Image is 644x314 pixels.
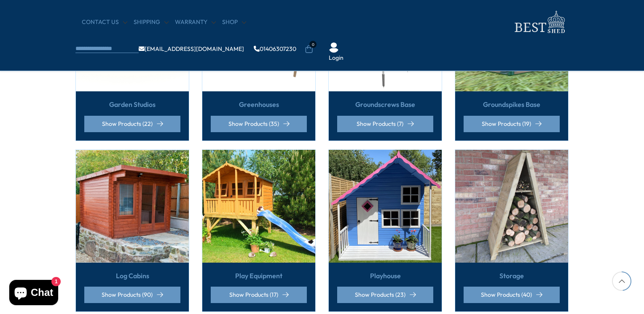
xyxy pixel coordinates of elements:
[84,287,180,303] a: Show Products (90)
[309,41,317,48] span: 0
[329,54,343,62] a: Login
[337,116,433,132] a: Show Products (7)
[202,150,315,263] img: Play Equipment
[139,46,244,52] a: [EMAIL_ADDRESS][DOMAIN_NAME]
[211,116,307,132] a: Show Products (35)
[134,18,169,27] a: Shipping
[305,45,313,53] a: 0
[455,150,568,263] img: Storage
[510,8,569,36] img: logo
[222,18,246,27] a: Shop
[76,150,189,263] img: Log Cabins
[82,18,127,27] a: CONTACT US
[239,100,279,109] a: Greenhouses
[355,100,415,109] a: Groundscrews Base
[483,100,540,109] a: Groundspikes Base
[370,271,401,280] a: Playhouse
[84,116,180,132] a: Show Products (22)
[7,280,61,307] inbox-online-store-chat: Shopify online store chat
[109,100,156,109] a: Garden Studios
[329,43,339,53] img: User Icon
[464,116,560,132] a: Show Products (19)
[499,271,524,280] a: Storage
[235,271,282,280] a: Play Equipment
[175,18,216,27] a: Warranty
[211,287,307,303] a: Show Products (17)
[116,271,149,280] a: Log Cabins
[329,150,442,263] img: Playhouse
[464,287,560,303] a: Show Products (40)
[337,287,433,303] a: Show Products (23)
[254,46,296,52] a: 01406307230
